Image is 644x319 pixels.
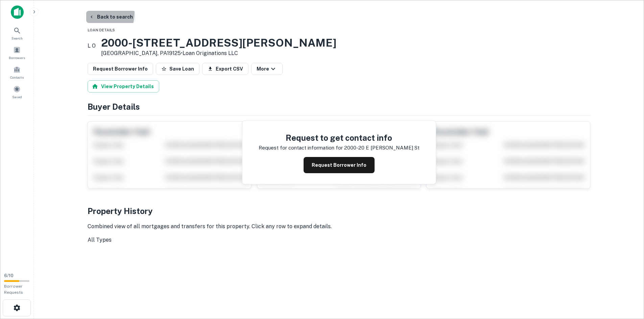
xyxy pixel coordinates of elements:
span: Search [11,35,23,41]
button: Back to search [86,11,136,23]
button: View Property Details [88,80,159,92]
a: Contacts [2,63,32,81]
span: Contacts [10,75,24,80]
button: Request Borrower Info [88,63,153,75]
iframe: Chat Widget [610,265,644,297]
a: Loan Originations LLC [183,50,238,56]
span: Borrowers [9,55,25,60]
a: Saved [2,83,32,101]
span: Saved [12,94,22,100]
p: L O [88,42,96,50]
div: All Types [88,236,591,244]
span: Borrower Requests [4,284,23,295]
p: [GEOGRAPHIC_DATA], PA19125 • [101,49,336,57]
button: More [251,63,283,75]
span: 6 / 10 [4,273,14,278]
p: Combined view of all mortgages and transfers for this property. Click any row to expand details. [88,222,591,231]
h4: Buyer Details [88,101,591,113]
h4: Request to get contact info [259,132,420,144]
a: Borrowers [2,44,32,62]
img: capitalize-icon.png [11,5,24,19]
span: Loan Details [88,28,115,32]
a: Search [2,24,32,42]
h4: Property History [88,205,591,217]
p: 2000-20 e [PERSON_NAME] st [344,144,420,152]
p: Request for contact information for [259,144,343,152]
button: Save Loan [156,63,199,75]
h3: 2000-[STREET_ADDRESS][PERSON_NAME] [101,36,336,49]
button: Request Borrower Info [304,157,375,173]
button: Export CSV [202,63,248,75]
